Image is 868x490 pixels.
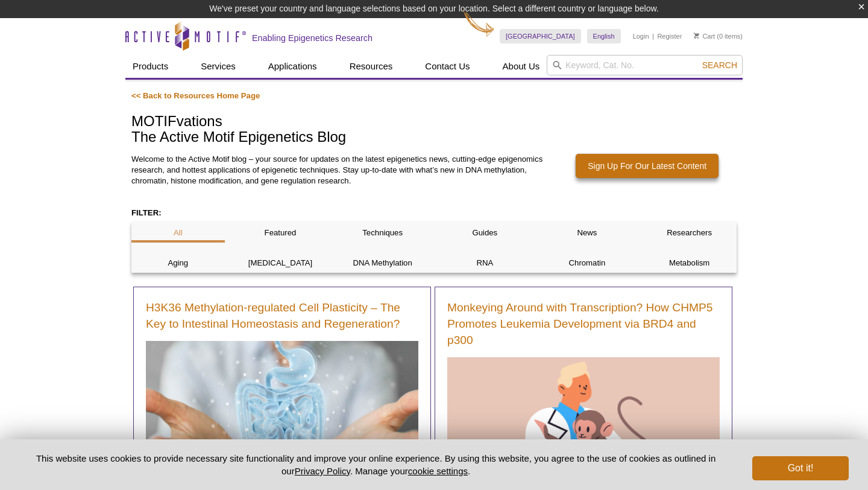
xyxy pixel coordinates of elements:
[131,113,737,147] h1: MOTIFvations The Active Motif Epigenetics Blog
[463,9,495,37] img: Change Here
[418,55,477,78] a: Contact Us
[547,55,743,75] input: Keyword, Cat. No.
[752,456,849,480] button: Got it!
[587,29,621,43] a: English
[125,55,175,78] a: Products
[261,55,324,78] a: Applications
[657,32,682,40] a: Register
[336,258,429,269] p: DNA Methylation
[336,227,429,238] p: Techniques
[699,60,741,71] button: Search
[438,258,532,269] p: RNA
[295,466,350,476] a: Privacy Policy
[702,60,737,70] span: Search
[541,227,634,238] p: News
[408,466,468,476] button: cookie settings
[146,299,418,332] a: H3K36 Methylation-regulated Cell Plasticity – The Key to Intestinal Homeostasis and Regeneration?
[576,154,719,178] a: Sign Up For Our Latest Content
[131,91,260,100] a: << Back to Resources Home Page
[234,227,327,238] p: Featured
[633,32,649,40] a: Login
[252,33,373,43] h2: Enabling Epigenetics Research
[131,154,549,186] p: Welcome to the Active Motif blog – your source for updates on the latest epigenetics news, cuttin...
[131,258,225,269] p: Aging
[447,299,720,348] a: Monkeying Around with Transcription? How CHMP5 Promotes Leukemia Development via BRD4 and p300
[495,55,547,78] a: About Us
[131,227,225,238] p: All
[342,55,400,78] a: Resources
[694,32,715,40] a: Cart
[438,227,532,238] p: Guides
[652,29,654,43] li: |
[643,227,736,238] p: Researchers
[643,258,736,269] p: Metabolism
[694,29,743,43] li: (0 items)
[19,452,732,477] p: This website uses cookies to provide necessary site functionality and improve your online experie...
[193,55,243,78] a: Services
[694,33,699,39] img: Your Cart
[500,29,581,43] a: [GEOGRAPHIC_DATA]
[131,208,162,217] strong: FILTER:
[541,258,634,269] p: Chromatin
[234,258,327,269] p: [MEDICAL_DATA]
